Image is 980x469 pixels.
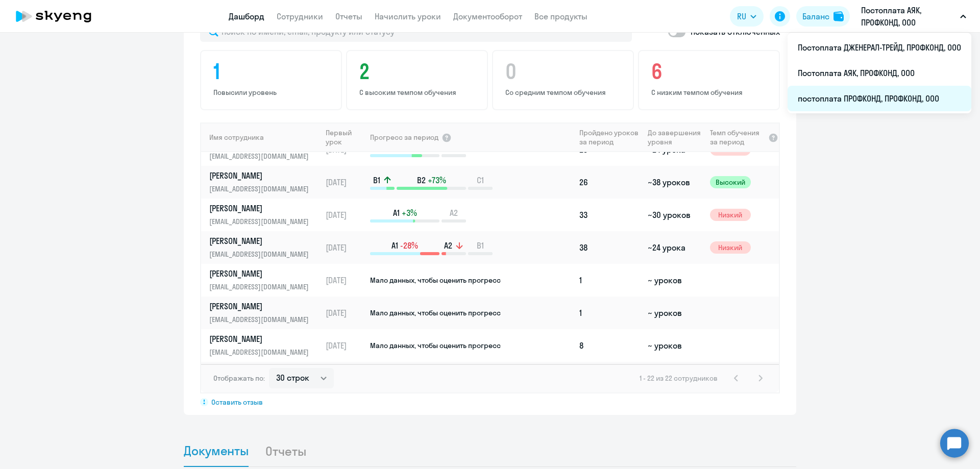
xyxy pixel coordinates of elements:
[644,166,705,199] td: ~38 уроков
[651,59,770,84] h4: 6
[209,249,314,260] p: [EMAIL_ADDRESS][DOMAIN_NAME]
[737,10,746,22] span: RU
[209,301,314,312] p: [PERSON_NAME]
[209,235,314,246] p: [PERSON_NAME]
[644,362,705,394] td: ~ уроков
[730,6,764,27] button: RU
[477,175,484,186] span: C1
[359,59,478,84] h4: 2
[209,203,321,227] a: [PERSON_NAME][EMAIL_ADDRESS][DOMAIN_NAME]
[575,199,644,231] td: 33
[370,133,438,142] span: Прогресс за период
[209,301,321,325] a: [PERSON_NAME][EMAIL_ADDRESS][DOMAIN_NAME]
[335,11,362,21] a: Отчеты
[477,240,484,251] span: B1
[322,122,369,152] th: Первый урок
[444,240,452,251] span: A2
[201,122,322,152] th: Имя сотрудника
[575,362,644,394] td: 21
[322,297,369,329] td: [DATE]
[370,276,501,285] span: Мало данных, чтобы оценить прогресс
[644,199,705,231] td: ~30 уроков
[277,11,323,21] a: Сотрудники
[213,88,332,97] p: Повысили уровень
[209,268,314,279] p: [PERSON_NAME]
[644,329,705,362] td: ~ уроков
[428,175,446,186] span: +73%
[391,240,398,251] span: A1
[802,10,829,22] div: Баланс
[209,333,314,344] p: [PERSON_NAME]
[400,240,418,251] span: -28%
[861,4,956,29] p: Постоплата АЯК, ПРОФКОНД, ООО
[856,4,971,29] button: Постоплата АЯК, ПРОФКОНД, ООО
[322,329,369,362] td: [DATE]
[209,235,321,260] a: [PERSON_NAME][EMAIL_ADDRESS][DOMAIN_NAME]
[209,203,314,214] p: [PERSON_NAME]
[710,241,751,254] span: Низкий
[322,362,369,394] td: [DATE]
[184,435,796,467] ul: Tabs
[359,88,478,97] p: С высоким темпом обучения
[402,207,417,218] span: +3%
[209,216,314,227] p: [EMAIL_ADDRESS][DOMAIN_NAME]
[370,341,501,350] span: Мало данных, чтобы оценить прогресс
[322,199,369,231] td: [DATE]
[373,175,380,186] span: B1
[375,11,441,21] a: Начислить уроки
[209,183,314,194] p: [EMAIL_ADDRESS][DOMAIN_NAME]
[209,347,314,358] p: [EMAIL_ADDRESS][DOMAIN_NAME]
[575,297,644,329] td: 1
[322,264,369,297] td: [DATE]
[640,374,718,383] span: 1 - 22 из 22 сотрудников
[209,268,321,292] a: [PERSON_NAME][EMAIL_ADDRESS][DOMAIN_NAME]
[209,314,314,325] p: [EMAIL_ADDRESS][DOMAIN_NAME]
[450,207,458,218] span: A2
[417,175,426,186] span: B2
[575,264,644,297] td: 1
[710,209,751,221] span: Низкий
[575,166,644,199] td: 26
[211,398,263,407] span: Оставить отзыв
[370,308,501,317] span: Мало данных, чтобы оценить прогресс
[534,11,587,21] a: Все продукты
[209,170,314,181] p: [PERSON_NAME]
[322,166,369,199] td: [DATE]
[651,88,770,97] p: С низким темпом обучения
[788,33,971,113] ul: RU
[796,6,850,27] button: Балансbalance
[209,151,314,162] p: [EMAIL_ADDRESS][DOMAIN_NAME]
[213,59,332,84] h4: 1
[575,122,644,152] th: Пройдено уроков за период
[710,128,765,146] span: Темп обучения за период
[644,264,705,297] td: ~ уроков
[322,231,369,264] td: [DATE]
[453,11,522,21] a: Документооборот
[229,11,264,21] a: Дашборд
[184,443,249,458] span: Документы
[209,333,321,358] a: [PERSON_NAME][EMAIL_ADDRESS][DOMAIN_NAME]
[644,122,705,152] th: До завершения уровня
[834,11,844,21] img: balance
[209,281,314,292] p: [EMAIL_ADDRESS][DOMAIN_NAME]
[644,231,705,264] td: ~24 урока
[710,176,751,188] span: Высокий
[575,329,644,362] td: 8
[644,297,705,329] td: ~ уроков
[393,207,400,218] span: A1
[575,231,644,264] td: 38
[213,374,265,383] span: Отображать по:
[209,170,321,194] a: [PERSON_NAME][EMAIL_ADDRESS][DOMAIN_NAME]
